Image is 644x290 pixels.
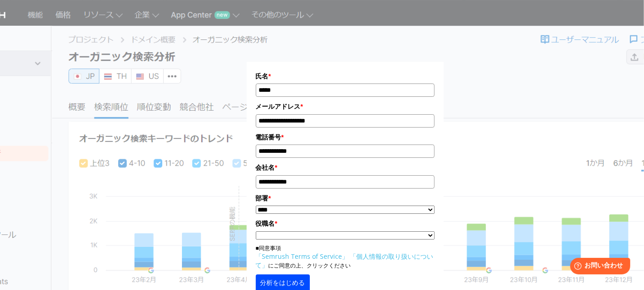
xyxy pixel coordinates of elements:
[256,132,435,142] label: 電話番号
[256,218,435,229] label: 役職名
[256,193,435,203] label: 部署
[562,254,634,280] iframe: Help widget launcher
[256,71,435,81] label: 氏名
[256,101,435,112] label: メールアドレス
[256,162,435,173] label: 会社名
[256,252,434,269] a: 「個人情報の取り扱いについて」
[256,244,435,270] p: ■同意事項 にご同意の上、クリックください
[256,252,349,261] a: 「Semrush Terms of Service」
